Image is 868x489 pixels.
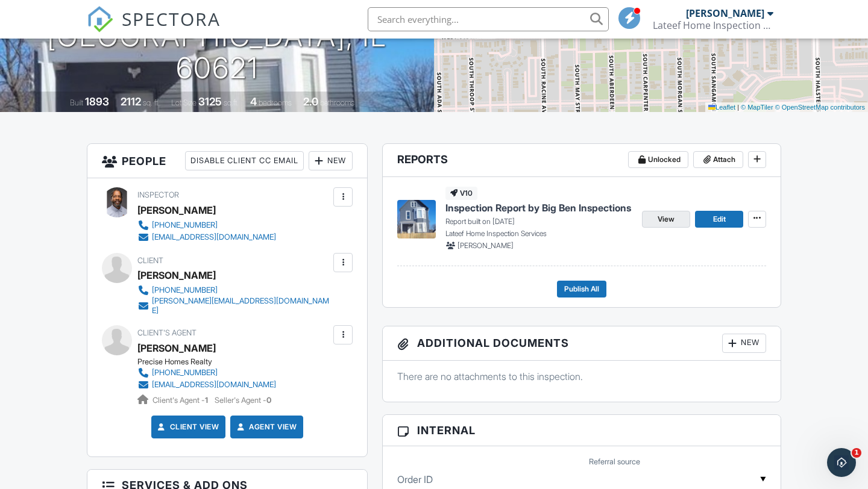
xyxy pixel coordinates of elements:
div: 2.0 [303,95,318,108]
div: New [722,334,766,353]
h3: Additional Documents [383,326,781,361]
div: 1893 [85,95,109,108]
div: [EMAIL_ADDRESS][DOMAIN_NAME] [152,380,276,390]
input: Search everything... [368,7,609,31]
span: bedrooms [259,98,292,107]
a: [PERSON_NAME] [137,339,216,357]
a: © MapTiler [741,104,773,111]
a: [PERSON_NAME][EMAIL_ADDRESS][DOMAIN_NAME] [137,296,330,316]
a: [EMAIL_ADDRESS][DOMAIN_NAME] [137,231,276,243]
a: © OpenStreetMap contributors [775,104,865,111]
label: Order ID [397,473,433,486]
a: Agent View [234,421,297,433]
div: New [309,151,353,170]
span: | [737,104,739,111]
div: 4 [250,95,257,108]
p: There are no attachments to this inspection. [397,370,766,383]
span: Client's Agent [137,328,197,337]
h3: Internal [383,415,781,446]
iframe: Intercom live chat [827,448,856,477]
span: Client's Agent - [153,396,210,405]
div: [PHONE_NUMBER] [152,220,218,230]
span: SPECTORA [122,6,221,31]
div: [PERSON_NAME] [137,266,216,284]
div: Precise Homes Realty [137,357,286,367]
a: [PHONE_NUMBER] [137,367,276,379]
div: [PHONE_NUMBER] [152,368,218,378]
div: [EMAIL_ADDRESS][DOMAIN_NAME] [152,232,276,242]
span: sq.ft. [224,98,239,107]
img: The Best Home Inspection Software - Spectora [87,6,113,33]
label: Referral source [589,456,640,467]
span: bathrooms [320,98,354,107]
div: [PERSON_NAME] [137,201,216,219]
span: Inspector [137,190,179,199]
a: Leaflet [708,104,735,111]
a: Client View [156,421,219,433]
h3: People [87,144,367,178]
div: Lateef Home Inspection Services [653,19,773,31]
span: Seller's Agent - [215,396,271,405]
div: 3125 [198,95,222,108]
a: [EMAIL_ADDRESS][DOMAIN_NAME] [137,379,276,391]
strong: 1 [205,396,208,405]
a: SPECTORA [87,16,221,42]
div: [PERSON_NAME][EMAIL_ADDRESS][DOMAIN_NAME] [152,296,330,316]
div: [PHONE_NUMBER] [152,285,218,295]
span: sq. ft. [143,98,160,107]
div: 2112 [121,95,141,108]
span: 1 [852,448,861,458]
div: [PERSON_NAME] [686,7,764,19]
div: Disable Client CC Email [185,151,304,170]
span: Client [137,256,163,265]
a: [PHONE_NUMBER] [137,284,330,296]
strong: 0 [266,396,271,405]
span: Lot Size [171,98,197,107]
a: [PHONE_NUMBER] [137,219,276,231]
span: Built [70,98,83,107]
